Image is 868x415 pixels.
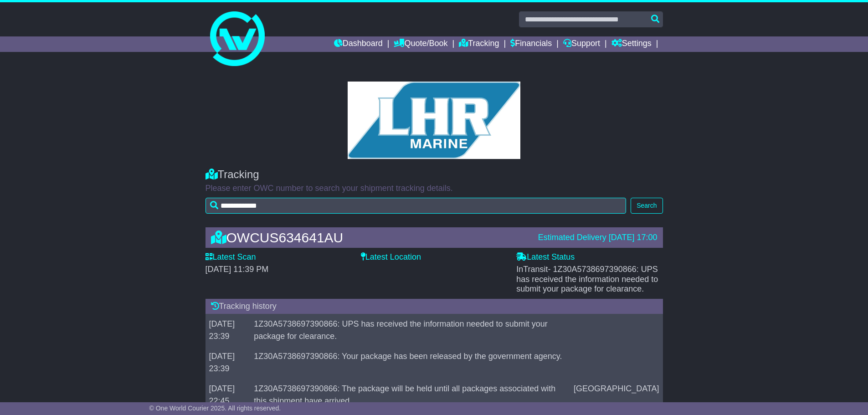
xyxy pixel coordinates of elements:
[205,265,269,274] span: [DATE] 11:39 PM
[205,314,251,347] td: [DATE] 23:39
[516,265,658,293] span: - 1Z30A5738697390866: UPS has received the information needed to submit your package for clearance.
[516,252,575,262] label: Latest Status
[206,230,534,245] div: OWCUS634641AU
[348,82,521,159] img: GetCustomerLogo
[570,379,663,411] td: [GEOGRAPHIC_DATA]
[394,36,447,52] a: Quote/Book
[205,347,251,379] td: [DATE] 23:39
[205,379,251,411] td: [DATE] 22:45
[149,405,281,412] span: © One World Courier 2025. All rights reserved.
[334,36,383,52] a: Dashboard
[205,184,663,194] p: Please enter OWC number to search your shipment tracking details.
[361,252,421,262] label: Latest Location
[250,314,570,347] td: 1Z30A5738697390866: UPS has received the information needed to submit your package for clearance.
[205,299,663,314] div: Tracking history
[250,379,570,411] td: 1Z30A5738697390866: The package will be held until all packages associated with this shipment hav...
[510,36,552,52] a: Financials
[538,233,657,243] div: Estimated Delivery [DATE] 17:00
[516,265,658,293] span: InTransit
[631,198,663,214] button: Search
[205,168,663,181] div: Tracking
[250,347,570,379] td: 1Z30A5738697390866: Your package has been released by the government agency.
[611,36,652,52] a: Settings
[205,252,256,262] label: Latest Scan
[459,36,499,52] a: Tracking
[563,36,600,52] a: Support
